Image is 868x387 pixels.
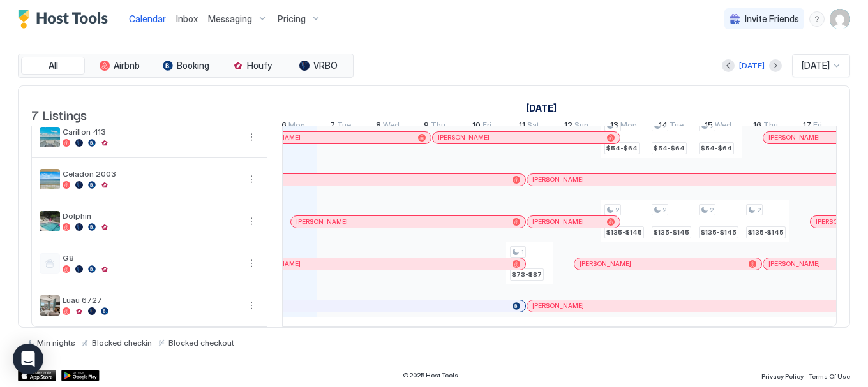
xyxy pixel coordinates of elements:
span: 2 [662,206,666,214]
span: Min nights [37,338,75,347]
div: menu [244,172,259,187]
span: [PERSON_NAME] [768,259,820,268]
span: 13 [610,120,618,133]
a: October 12, 2025 [561,117,592,136]
div: User profile [830,9,850,29]
span: [PERSON_NAME] [296,217,348,226]
a: October 8, 2025 [373,117,403,136]
a: Terms Of Use [809,369,850,382]
div: listing image [40,169,60,189]
div: menu [809,11,825,27]
span: G8 [63,253,239,263]
span: 7 [330,120,335,133]
span: 9 [424,120,429,133]
button: More options [244,129,259,145]
span: All [49,60,58,71]
span: 16 [753,120,761,133]
div: listing image [40,211,60,231]
span: Terms Of Use [809,372,850,380]
div: menu [244,214,259,229]
span: $73-$87 [512,270,542,279]
span: Luau 6727 [63,295,239,305]
span: Wed [715,120,731,133]
span: 11 [519,120,525,133]
span: Invite Friends [745,13,799,25]
button: More options [244,298,259,313]
a: October 17, 2025 [800,117,825,136]
span: Blocked checkin [92,338,152,347]
span: [PERSON_NAME] [532,217,584,226]
a: October 9, 2025 [421,117,449,136]
span: [PERSON_NAME] [532,302,584,310]
span: Dolphin [63,211,239,221]
button: More options [244,172,259,187]
span: $54-$64 [654,144,685,152]
span: $135-$145 [654,228,689,237]
div: listing image [40,127,60,147]
a: App Store [18,370,56,381]
span: [PERSON_NAME] [580,259,631,268]
span: Messaging [208,13,252,25]
button: More options [244,214,259,229]
button: VRBO [287,57,350,75]
span: Thu [763,120,778,133]
span: Fri [483,120,491,133]
span: [PERSON_NAME] [438,133,490,142]
span: 17 [803,120,811,133]
span: Fri [813,120,822,133]
span: Privacy Policy [761,372,804,380]
span: Blocked checkout [168,338,234,347]
button: Next month [769,59,782,72]
span: [PERSON_NAME] [816,217,867,226]
span: Tue [670,120,684,133]
span: Sat [527,120,539,133]
span: Celadon 2003 [63,169,239,179]
a: October 6, 2025 [278,117,308,136]
a: October 13, 2025 [607,117,640,136]
span: 2 [710,206,714,214]
span: Tue [337,120,351,133]
span: 10 [472,120,481,133]
span: $54-$64 [606,144,638,152]
a: Inbox [176,12,198,26]
button: More options [244,256,259,271]
span: © 2025 Host Tools [403,371,458,379]
a: October 16, 2025 [750,117,781,136]
span: Carillon 413 [63,127,239,136]
a: Calendar [129,12,166,26]
span: [PERSON_NAME] [768,133,820,142]
span: [PERSON_NAME] [532,175,584,184]
span: Pricing [278,13,306,25]
span: 2 [757,206,761,214]
span: 6 [281,120,287,133]
a: October 15, 2025 [701,117,735,136]
a: Google Play Store [61,370,100,381]
div: tab-group [18,54,354,78]
span: $135-$145 [606,228,642,237]
a: Host Tools Logo [18,10,114,29]
span: 7 Listings [31,105,87,124]
a: October 10, 2025 [469,117,495,136]
div: [DATE] [739,60,765,71]
button: [DATE] [737,58,767,73]
span: Wed [383,120,400,133]
span: 2 [615,206,619,214]
span: [DATE] [802,60,830,71]
div: listing image [40,295,60,316]
div: menu [244,256,259,271]
span: Mon [620,120,637,133]
span: 15 [705,120,713,133]
a: October 7, 2025 [327,117,354,136]
button: Airbnb [87,57,151,75]
span: Airbnb [114,60,140,71]
span: 14 [659,120,668,133]
div: Open Intercom Messenger [13,344,43,374]
span: $135-$145 [748,228,784,237]
button: All [21,57,85,75]
button: Previous month [722,59,735,72]
span: VRBO [313,60,338,71]
button: Booking [154,57,218,75]
span: Mon [288,120,305,133]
